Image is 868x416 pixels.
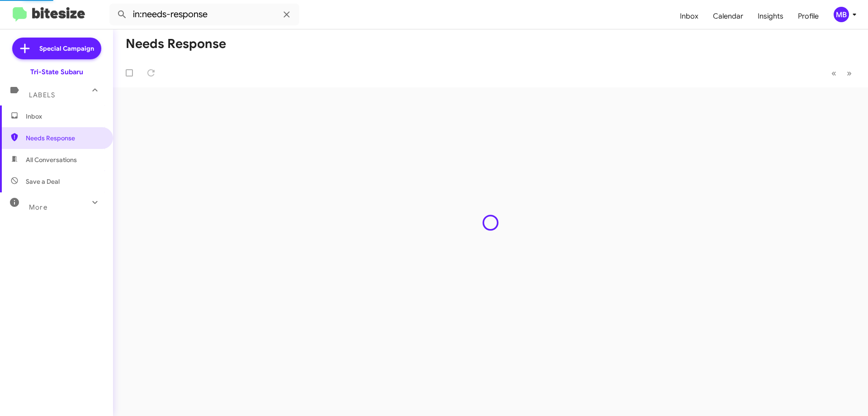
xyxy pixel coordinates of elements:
button: Previous [826,64,842,82]
a: Insights [750,3,791,29]
span: All Conversations [26,155,77,164]
nav: Page navigation example [826,64,857,82]
a: Profile [791,3,826,29]
span: More [29,203,47,211]
input: Search [109,4,299,25]
span: Inbox [26,112,103,121]
span: « [831,67,836,79]
span: Labels [29,91,55,99]
span: » [847,67,852,79]
h1: Needs Response [126,37,226,51]
a: Inbox [673,3,706,29]
a: Special Campaign [12,38,101,59]
button: Next [841,64,857,82]
span: Special Campaign [39,44,94,53]
span: Save a Deal [26,177,60,186]
button: MB [826,7,858,22]
div: Tri-State Subaru [30,67,83,77]
a: Calendar [706,3,750,29]
span: Needs Response [26,134,103,143]
div: MB [834,7,849,22]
